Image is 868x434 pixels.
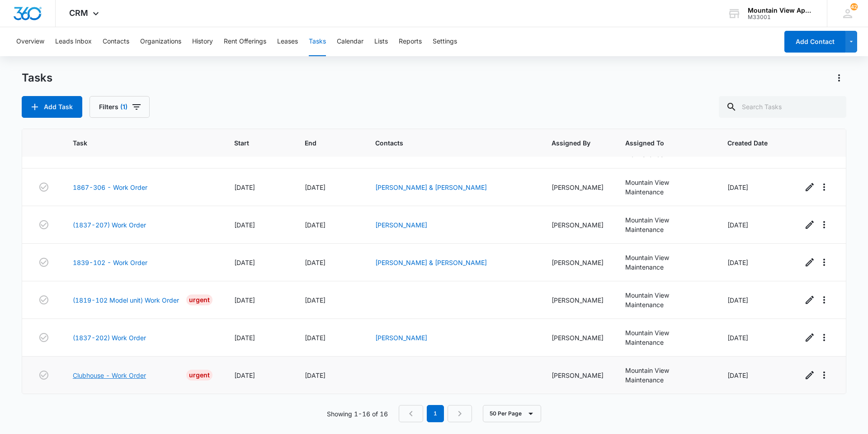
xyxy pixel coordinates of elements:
button: Filters(1) [90,96,150,118]
span: [DATE] [305,296,325,304]
span: [DATE] [727,221,748,229]
div: account id [748,14,814,20]
span: Task [73,138,199,148]
div: Mountain View Maintenance [625,366,706,385]
span: Created Date [727,138,768,148]
button: Overview [16,27,44,56]
div: [PERSON_NAME] [552,371,604,380]
span: [DATE] [727,296,748,304]
div: account name [748,7,814,14]
a: [PERSON_NAME] [375,221,427,229]
span: [DATE] [305,371,325,379]
button: 50 Per Page [483,405,541,422]
button: Calendar [337,27,363,56]
button: Contacts [103,27,129,56]
span: Contacts [375,138,517,148]
span: Assigned By [552,138,590,148]
span: 42 [850,3,858,10]
span: [DATE] [234,371,255,379]
nav: Pagination [399,405,472,422]
button: Leads Inbox [55,27,92,56]
span: CRM [69,8,88,18]
span: [DATE] [305,259,325,266]
button: Lists [374,27,388,56]
button: Actions [832,71,846,85]
span: [DATE] [234,221,255,229]
button: Leases [277,27,298,56]
span: End [305,138,340,148]
span: [DATE] [234,334,255,342]
a: [PERSON_NAME] [375,334,427,342]
button: Add Contact [784,31,845,53]
span: Assigned To [625,138,693,148]
div: Urgent [186,370,212,381]
a: (1819-102 Model unit) Work Order [73,295,179,305]
div: notifications count [850,3,858,10]
button: Tasks [309,27,326,56]
div: Mountain View Maintenance [625,328,706,347]
a: [PERSON_NAME] & [PERSON_NAME] [375,183,487,191]
button: Settings [433,27,457,56]
div: [PERSON_NAME] [552,183,604,192]
button: Add Task [22,96,82,118]
a: (1837-207) Work Order [73,220,146,230]
span: [DATE] [727,259,748,266]
em: 1 [427,405,444,422]
div: [PERSON_NAME] [552,295,604,305]
div: [PERSON_NAME] [552,333,604,342]
span: [DATE] [305,334,325,342]
span: [DATE] [305,221,325,229]
input: Search Tasks [719,96,846,118]
button: Rent Offerings [224,27,266,56]
span: (1) [120,104,127,110]
div: [PERSON_NAME] [552,220,604,230]
button: Organizations [140,27,181,56]
p: Showing 1-16 of 16 [327,409,388,419]
span: [DATE] [234,183,255,191]
a: 1867-306 - Work Order [73,183,147,192]
a: (1837-202) Work Order [73,333,146,342]
h1: Tasks [22,71,52,85]
span: [DATE] [727,183,748,191]
a: Clubhouse - Work Order [73,371,146,380]
button: History [192,27,213,56]
div: Urgent [186,294,212,305]
button: Reports [399,27,422,56]
div: Mountain View Maintenance [625,253,706,272]
span: [DATE] [727,371,748,379]
span: [DATE] [234,259,255,266]
div: Mountain View Maintenance [625,215,706,234]
span: [DATE] [727,334,748,342]
div: [PERSON_NAME] [552,258,604,267]
a: [PERSON_NAME] & [PERSON_NAME] [375,259,487,266]
span: Start [234,138,270,148]
div: Mountain View Maintenance [625,178,706,197]
div: Mountain View Maintenance [625,290,706,309]
span: [DATE] [234,296,255,304]
span: [DATE] [305,183,325,191]
a: 1839-102 - Work Order [73,258,147,267]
